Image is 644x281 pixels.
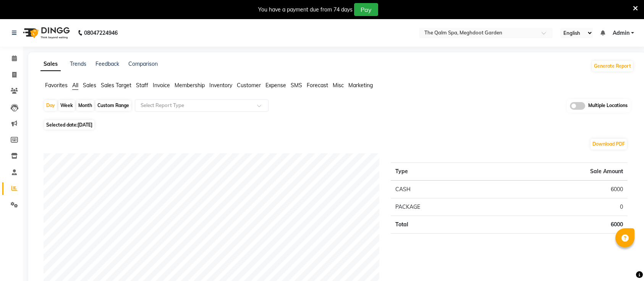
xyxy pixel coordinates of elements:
img: logo [19,22,72,44]
div: Month [76,100,94,111]
span: Sales [83,82,96,89]
span: [DATE] [78,122,92,128]
b: 08047224946 [84,22,118,44]
td: CASH [391,180,497,198]
span: Misc [333,82,344,89]
a: Trends [70,60,86,67]
td: 6000 [497,180,628,198]
th: Type [391,162,497,180]
span: SMS [291,82,302,89]
span: Membership [175,82,205,89]
td: 6000 [497,216,628,233]
td: Total [391,216,497,233]
div: You have a payment due from 74 days [258,6,353,14]
td: 0 [497,198,628,216]
div: Custom Range [95,100,131,111]
span: Forecast [307,82,328,89]
span: All [72,82,78,89]
th: Sale Amount [497,162,628,180]
a: Sales [40,57,61,71]
td: PACKAGE [391,198,497,216]
span: Favorites [45,82,68,89]
div: Day [44,100,57,111]
a: Feedback [95,60,119,67]
span: Inventory [209,82,232,89]
div: Week [58,100,75,111]
a: Comparison [128,60,158,67]
span: Marketing [348,82,373,89]
button: Generate Report [592,61,633,71]
span: Admin [613,29,629,37]
span: Selected date: [44,120,94,130]
span: Multiple Locations [588,102,628,110]
span: Customer [237,82,261,89]
span: Staff [136,82,148,89]
button: Download PDF [591,139,627,149]
span: Sales Target [101,82,131,89]
button: Pay [354,3,378,16]
span: Expense [265,82,286,89]
span: Invoice [153,82,170,89]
